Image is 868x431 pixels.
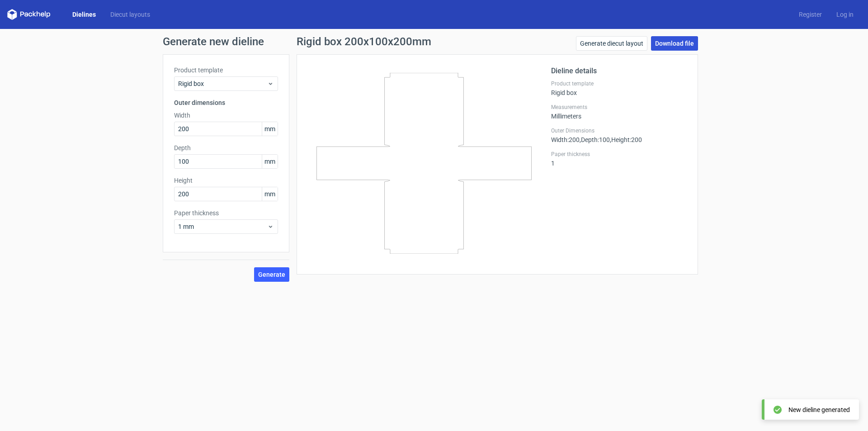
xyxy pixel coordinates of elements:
[551,151,687,167] div: 1
[788,405,850,414] div: New dieline generated
[174,98,278,107] h3: Outer dimensions
[258,271,285,278] span: Generate
[551,80,687,96] div: Rigid box
[551,66,687,76] h2: Dieline details
[254,267,289,282] button: Generate
[262,155,278,168] span: mm
[551,80,687,87] label: Product template
[551,104,687,111] label: Measurements
[792,10,829,19] a: Register
[551,151,687,158] label: Paper thickness
[174,176,278,185] label: Height
[297,36,431,47] h1: Rigid box 200x100x200mm
[178,222,267,231] span: 1 mm
[65,10,103,19] a: Dielines
[551,127,687,134] label: Outer Dimensions
[262,187,278,201] span: mm
[262,122,278,136] span: mm
[163,36,705,47] h1: Generate new dieline
[174,143,278,152] label: Depth
[174,111,278,120] label: Width
[576,36,647,51] a: Generate diecut layout
[651,36,698,51] a: Download file
[103,10,157,19] a: Diecut layouts
[580,136,610,143] span: , Depth : 100
[178,79,267,88] span: Rigid box
[610,136,642,143] span: , Height : 200
[174,208,278,218] label: Paper thickness
[174,66,278,75] label: Product template
[551,104,687,120] div: Millimeters
[551,136,580,143] span: Width : 200
[829,10,861,19] a: Log in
